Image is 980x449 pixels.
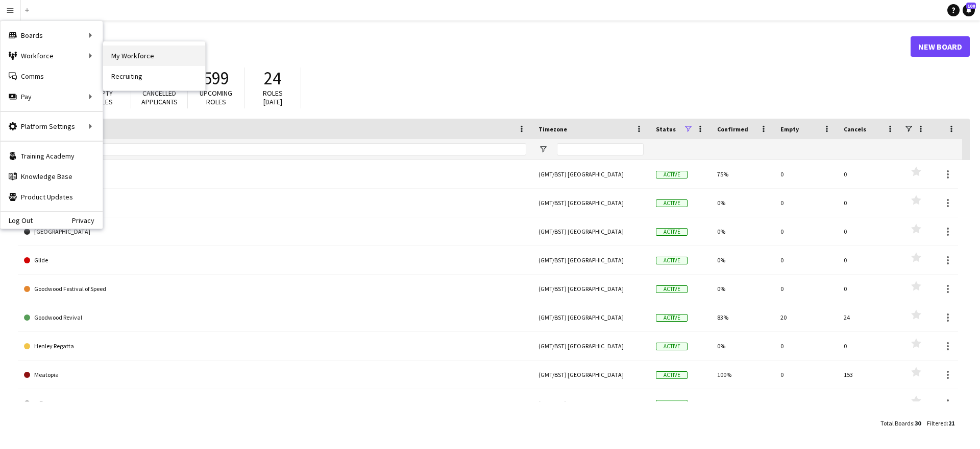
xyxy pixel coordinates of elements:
[24,160,526,189] a: Asset Work
[711,189,774,217] div: 0%
[838,389,901,417] div: 0
[656,199,688,207] span: Active
[963,4,975,16] a: 100
[24,189,526,217] a: Big Feastival
[1,86,103,107] div: Pay
[774,217,838,245] div: 0
[1,66,103,86] a: Comms
[656,400,688,408] span: Active
[532,303,650,331] div: (GMT/BST) [GEOGRAPHIC_DATA]
[838,160,901,188] div: 0
[838,246,901,274] div: 0
[103,46,205,66] a: My Workforce
[24,332,526,361] a: Henley Regatta
[72,216,103,224] a: Privacy
[711,389,774,417] div: 100%
[774,189,838,217] div: 0
[780,125,799,133] span: Empty
[24,246,526,275] a: Glide
[538,145,548,154] button: Open Filter Menu
[838,303,901,331] div: 24
[103,66,205,86] a: Recruiting
[948,419,954,427] span: 21
[141,88,178,106] span: Cancelled applicants
[711,275,774,303] div: 0%
[711,160,774,188] div: 75%
[532,361,650,389] div: (GMT/BST) [GEOGRAPHIC_DATA]
[915,419,921,427] span: 30
[717,125,748,133] span: Confirmed
[774,332,838,360] div: 0
[838,361,901,389] div: 153
[1,216,33,224] a: Log Out
[774,160,838,188] div: 0
[927,419,947,427] span: Filtered
[532,332,650,360] div: (GMT/BST) [GEOGRAPHIC_DATA]
[1,116,103,137] div: Platform Settings
[532,246,650,274] div: (GMT/BST) [GEOGRAPHIC_DATA]
[711,361,774,389] div: 100%
[880,419,913,427] span: Total Boards
[656,171,688,178] span: Active
[264,67,281,89] span: 24
[263,88,283,106] span: Roles [DATE]
[42,143,526,155] input: Board name Filter Input
[838,332,901,360] div: 0
[880,413,921,433] div: :
[656,125,676,133] span: Status
[656,314,688,322] span: Active
[656,343,688,350] span: Active
[844,125,866,133] span: Cancels
[1,25,103,46] div: Boards
[203,67,229,89] span: 599
[538,125,567,133] span: Timezone
[774,275,838,303] div: 0
[18,39,911,54] h1: Boards
[838,189,901,217] div: 0
[1,146,103,166] a: Training Academy
[656,285,688,293] span: Active
[927,413,954,433] div: :
[557,143,644,155] input: Timezone Filter Input
[774,246,838,274] div: 0
[656,257,688,264] span: Active
[532,217,650,245] div: (GMT/BST) [GEOGRAPHIC_DATA]
[711,332,774,360] div: 0%
[656,371,688,379] span: Active
[711,246,774,274] div: 0%
[966,3,976,9] span: 100
[838,217,901,245] div: 0
[532,160,650,188] div: (GMT/BST) [GEOGRAPHIC_DATA]
[24,389,526,418] a: Office
[24,361,526,389] a: Meatopia
[1,166,103,187] a: Knowledge Base
[200,88,232,106] span: Upcoming roles
[532,189,650,217] div: (GMT/BST) [GEOGRAPHIC_DATA]
[711,303,774,331] div: 83%
[532,389,650,417] div: (GMT/BST) [GEOGRAPHIC_DATA]
[711,217,774,245] div: 0%
[532,275,650,303] div: (GMT/BST) [GEOGRAPHIC_DATA]
[656,228,688,236] span: Active
[774,361,838,389] div: 0
[24,217,526,246] a: [GEOGRAPHIC_DATA]
[911,36,970,57] a: New Board
[1,187,103,207] a: Product Updates
[838,275,901,303] div: 0
[24,275,526,303] a: Goodwood Festival of Speed
[1,46,103,66] div: Workforce
[774,303,838,331] div: 20
[774,389,838,417] div: 0
[24,303,526,332] a: Goodwood Revival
